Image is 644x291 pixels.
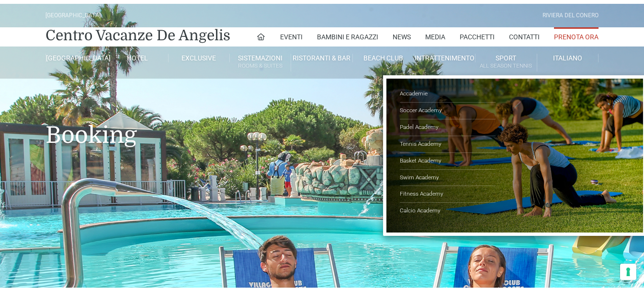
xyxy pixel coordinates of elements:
span: Codice Promo [384,3,453,18]
a: [GEOGRAPHIC_DATA] [45,50,107,58]
a: Padel Academy [400,116,496,132]
span: Scopri il nostro miglior prezzo! [222,9,260,34]
a: SportAll Season Tennis [475,50,537,68]
a: SistemazioniRooms & Suites [230,50,291,68]
div: MM [136,18,161,28]
a: Beach Club [353,50,414,58]
a: Hotel [107,50,168,58]
a: Exclusive [169,50,230,58]
div: MM [103,18,129,28]
small: Rooms & Suites [230,58,291,67]
span: Prenota [282,15,319,27]
a: Soccer Academy [400,99,496,116]
a: Media [425,23,445,43]
a: Italiano [537,50,599,58]
button: Le tue preferenze relative al consenso per le tecnologie di tracciamento [620,260,636,276]
a: Eventi [280,23,303,43]
a: Pacchetti [460,23,495,43]
div: [GEOGRAPHIC_DATA] [45,7,101,16]
a: Intrattenimento [414,50,475,58]
div: DD [140,4,157,15]
div: Riviera Del Conero [542,7,599,16]
span: Italiano [553,50,582,58]
a: News [393,23,411,43]
a: Ristoranti & Bar [291,50,352,58]
div: DD [108,4,124,15]
h1: Booking [45,75,599,159]
a: Prenota Ora [554,23,599,43]
a: Bambini e Ragazzi [317,23,378,43]
a: Calcio Academy [400,199,496,215]
a: Basket Academy [400,149,496,166]
a: Fitness Academy [400,182,496,199]
a: Swim Academy [400,166,496,183]
a: Centro Vacanze De Angelis [45,22,230,41]
a: Contatti [509,23,540,43]
small: All Season Tennis [475,58,536,67]
a: Tennis Academy [400,132,496,149]
a: Accademie [400,82,496,99]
